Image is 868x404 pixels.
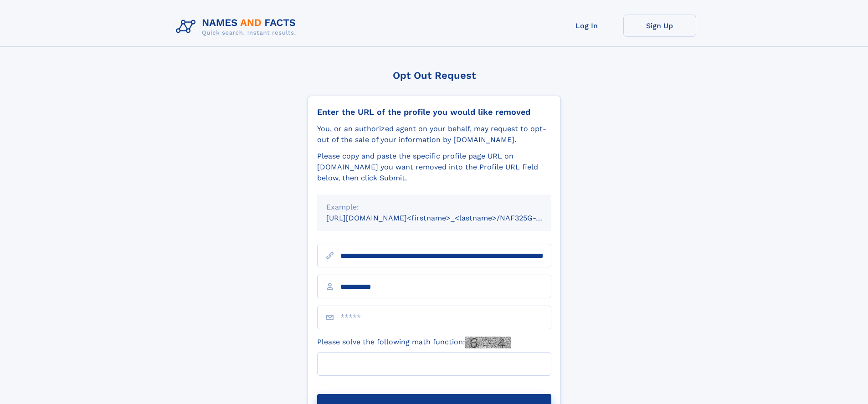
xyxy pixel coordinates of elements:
div: You, or an authorized agent on your behalf, may request to opt-out of the sale of your informatio... [317,123,551,145]
small: [URL][DOMAIN_NAME]<firstname>_<lastname>/NAF325G-xxxxxxxx [326,214,569,222]
a: Log In [550,15,623,37]
img: Logo Names and Facts [172,15,303,39]
label: Please solve the following math function: [317,337,511,348]
div: Enter the URL of the profile you would like removed [317,107,551,117]
div: Opt Out Request [308,70,561,81]
a: Sign Up [623,15,696,37]
div: Example: [326,202,542,213]
div: Please copy and paste the specific profile page URL on [DOMAIN_NAME] you want removed into the Pr... [317,151,551,184]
